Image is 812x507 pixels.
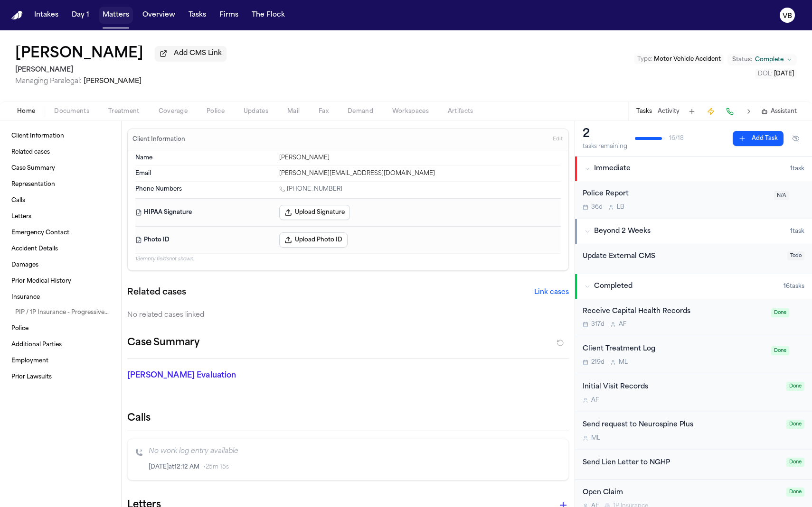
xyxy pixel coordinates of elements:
[575,299,812,337] div: Open task: Receive Capital Health Records
[704,105,718,118] button: Create Immediate Task
[248,7,289,24] button: The Flock
[787,131,804,146] button: Hide completed tasks (⌘⇧H)
[654,56,721,62] span: Motor Vehicle Accident
[279,154,561,162] div: [PERSON_NAME]
[8,241,113,257] a: Accident Details
[8,177,113,192] a: Representation
[575,374,812,412] div: Open task: Initial Visit Records
[15,78,82,85] span: Managing Paralegal:
[553,136,563,143] span: Edit
[8,258,113,273] a: Damages
[135,185,182,193] span: Phone Numbers
[658,108,680,115] button: Activity
[636,108,652,115] button: Tasks
[591,359,604,366] span: 219d
[8,274,113,289] a: Prior Medical History
[591,321,604,328] span: 317d
[771,108,797,115] span: Assistant
[583,127,627,142] div: 2
[203,463,229,471] span: • 25m 15s
[583,458,781,469] div: Send Lien Letter to NGHP
[8,145,113,160] a: Related cases
[185,7,210,24] a: Tasks
[68,7,93,24] a: Day 1
[594,164,631,174] span: Immediate
[771,308,789,317] span: Done
[8,353,113,369] a: Employment
[784,283,804,290] span: 16 task s
[279,205,350,220] button: Upload Signature
[8,321,113,336] a: Police
[279,170,561,177] div: [PERSON_NAME][EMAIL_ADDRESS][DOMAIN_NAME]
[669,135,684,142] span: 16 / 18
[392,108,429,115] span: Workspaces
[637,56,652,62] span: Type :
[207,108,225,115] span: Police
[8,161,113,176] a: Case Summary
[279,185,342,193] a: Call 1 (609) 401-8213
[319,108,329,115] span: Fax
[216,7,242,24] button: Firms
[575,450,812,480] div: Open task: Send Lien Letter to NGHP
[733,131,784,146] button: Add Task
[583,143,627,150] div: tasks remaining
[11,11,23,20] a: Home
[575,181,812,219] div: Open task: Police Report
[774,191,789,200] span: N/A
[348,108,373,115] span: Demand
[591,203,603,211] span: 36d
[727,54,797,65] button: Change status from Complete
[786,458,804,467] span: Done
[8,209,113,224] a: Letters
[583,420,781,431] div: Send request to Neurospine Plus
[15,65,227,76] h2: [PERSON_NAME]
[755,69,797,79] button: Edit DOL: 2024-08-06
[108,108,140,115] span: Treatment
[84,78,142,85] span: [PERSON_NAME]
[591,434,600,442] span: M L
[8,129,113,144] a: Client Information
[575,336,812,374] div: Open task: Client Treatment Log
[174,49,222,58] span: Add CMS Link
[594,282,633,291] span: Completed
[15,46,143,63] h1: [PERSON_NAME]
[127,286,186,299] h2: Related cases
[583,251,782,262] div: Update External CMS
[8,193,113,208] a: Calls
[575,157,812,181] button: Immediate1task
[534,288,569,297] button: Link cases
[15,46,143,63] button: Edit matter name
[135,154,274,162] dt: Name
[127,412,569,425] h2: Calls
[583,189,768,200] div: Police Report
[11,11,23,20] img: Finch Logo
[583,382,781,393] div: Initial Visit Records
[619,321,626,328] span: A F
[771,346,789,355] span: Done
[786,420,804,429] span: Done
[786,382,804,391] span: Done
[575,274,812,299] button: Completed16tasks
[575,219,812,244] button: Beyond 2 Weeks1task
[634,55,724,64] button: Edit Type: Motor Vehicle Accident
[774,71,794,77] span: [DATE]
[127,311,569,320] div: No related cases linked
[723,105,736,118] button: Make a Call
[99,7,133,24] button: Matters
[591,396,599,404] span: A F
[685,105,699,118] button: Add Task
[594,227,651,236] span: Beyond 2 Weeks
[279,232,348,248] button: Upload Photo ID
[583,488,781,498] div: Open Claim
[135,232,274,248] dt: Photo ID
[17,108,35,115] span: Home
[758,71,773,77] span: DOL :
[787,251,804,260] span: Todo
[30,7,62,24] button: Intakes
[732,56,752,64] span: Status:
[287,108,300,115] span: Mail
[139,7,179,24] button: Overview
